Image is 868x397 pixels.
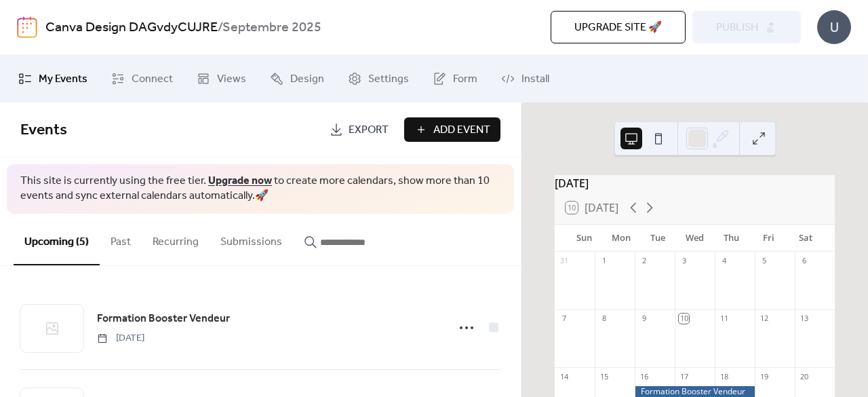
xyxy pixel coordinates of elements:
a: Canva Design DAGvdyCUJRE [45,15,218,41]
div: 10 [679,314,689,324]
a: Settings [338,60,419,97]
button: Submissions [210,214,293,264]
a: Design [260,60,334,97]
div: 6 [799,256,809,266]
span: Design [290,71,324,88]
a: Form [422,60,488,97]
div: Fri [750,225,787,252]
span: My Events [39,71,87,88]
div: 18 [719,371,729,381]
span: [DATE] [97,331,144,345]
div: U [817,10,851,44]
div: Mon [602,225,639,252]
button: Upcoming (5) [14,214,100,265]
span: Install [521,71,549,88]
div: 7 [559,314,569,324]
div: 8 [599,314,609,324]
div: 1 [599,256,609,266]
a: Install [491,60,559,97]
span: Upgrade site 🚀 [574,20,662,36]
img: logo [17,16,37,38]
div: 4 [719,256,729,266]
div: 13 [799,314,809,324]
div: 20 [799,371,809,381]
div: Tue [639,225,676,252]
a: Export [319,117,399,142]
span: Connect [132,71,173,88]
div: 11 [719,314,729,324]
a: My Events [8,60,98,97]
a: Upgrade now [208,170,272,191]
div: 15 [599,371,609,381]
div: 14 [559,371,569,381]
span: Views [217,71,246,88]
div: 17 [679,371,689,381]
span: Export [349,122,389,138]
b: Septembre 2025 [222,15,321,41]
div: Wed [676,225,713,252]
span: Settings [368,71,409,88]
button: Recurring [142,214,210,264]
div: Sun [566,225,602,252]
div: 31 [559,256,569,266]
a: Connect [101,60,183,97]
button: Add Event [404,117,500,142]
b: / [218,15,222,41]
div: 2 [639,256,649,266]
div: 12 [759,314,769,324]
a: Formation Booster Vendeur [97,310,230,328]
span: Add Event [433,122,490,138]
span: Events [20,115,67,145]
div: 19 [759,371,769,381]
div: 16 [639,371,649,381]
div: 5 [759,256,769,266]
div: 3 [679,256,689,266]
span: This site is currently using the free tier. to create more calendars, show more than 10 events an... [20,174,500,204]
div: [DATE] [555,175,835,191]
div: Sat [787,225,824,252]
a: Views [186,60,256,97]
span: Form [453,71,477,88]
div: Thu [713,225,750,252]
button: Past [100,214,142,264]
button: Upgrade site 🚀 [551,11,686,43]
span: Formation Booster Vendeur [97,311,230,327]
div: 9 [639,314,649,324]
